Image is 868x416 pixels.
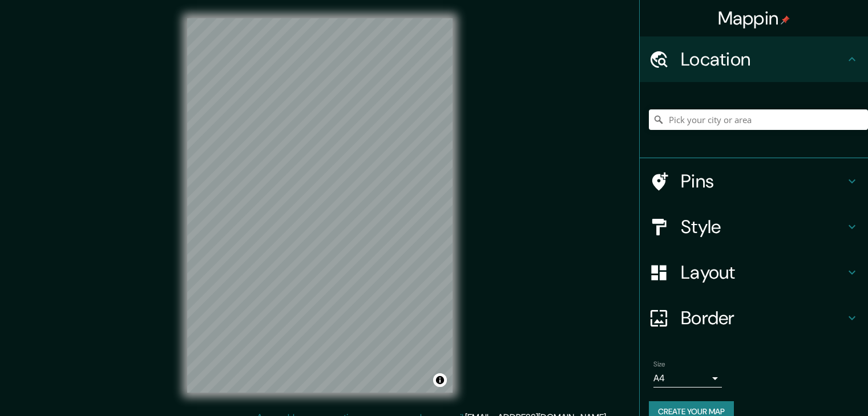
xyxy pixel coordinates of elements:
div: Pins [640,158,868,204]
label: Size [653,360,665,369]
h4: Mappin [718,7,790,30]
div: Style [640,204,868,250]
h4: Border [681,307,845,329]
button: Toggle attribution [433,373,447,387]
div: A4 [653,369,722,388]
div: Layout [640,250,868,295]
h4: Style [681,215,845,238]
img: pin-icon.png [781,15,790,25]
canvas: Map [187,18,453,393]
div: Location [640,36,868,82]
h4: Location [681,48,845,71]
h4: Layout [681,261,845,284]
div: Border [640,295,868,341]
input: Pick your city or area [649,109,868,130]
h4: Pins [681,170,845,193]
